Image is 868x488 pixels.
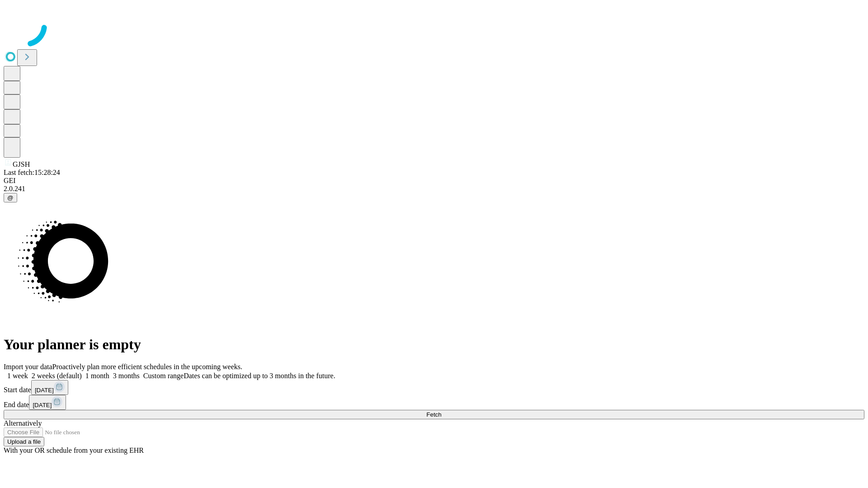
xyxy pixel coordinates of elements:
[4,177,864,185] div: GEI
[4,410,864,419] button: Fetch
[4,395,864,410] div: End date
[4,193,17,202] button: @
[184,372,335,380] span: Dates can be optimized up to 3 months in the future.
[4,419,42,427] span: Alternatively
[143,372,184,380] span: Custom range
[4,336,864,353] h1: Your planner is empty
[4,437,44,446] button: Upload a file
[13,160,30,168] span: GJSH
[31,380,68,395] button: [DATE]
[7,372,28,380] span: 1 week
[85,372,109,380] span: 1 month
[29,395,66,410] button: [DATE]
[4,169,60,176] span: Last fetch: 15:28:24
[33,402,52,408] span: [DATE]
[7,194,14,201] span: @
[4,380,864,395] div: Start date
[4,446,144,454] span: With your OR schedule from your existing EHR
[4,185,864,193] div: 2.0.241
[32,372,82,380] span: 2 weeks (default)
[426,411,441,418] span: Fetch
[52,363,242,371] span: Proactively plan more efficient schedules in the upcoming weeks.
[113,372,140,380] span: 3 months
[4,363,52,371] span: Import your data
[35,387,54,394] span: [DATE]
